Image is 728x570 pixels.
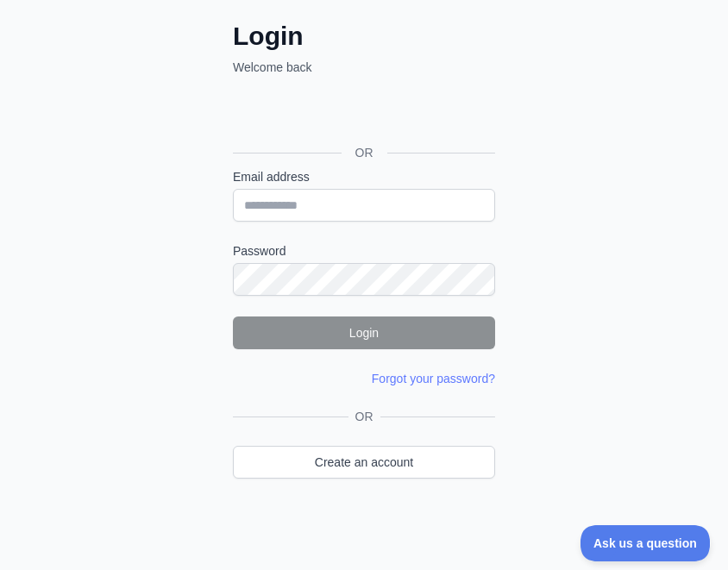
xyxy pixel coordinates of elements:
[233,59,495,76] p: Welcome back
[342,144,387,161] span: OR
[233,168,495,185] label: Email address
[233,316,495,349] button: Login
[581,525,711,561] iframe: Toggle Customer Support
[348,408,380,425] span: OR
[224,95,500,133] iframe: Nút Đăng nhập bằng Google
[233,446,495,479] a: Create an account
[233,21,495,52] h2: Login
[233,242,495,260] label: Password
[372,372,495,385] a: Forgot your password?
